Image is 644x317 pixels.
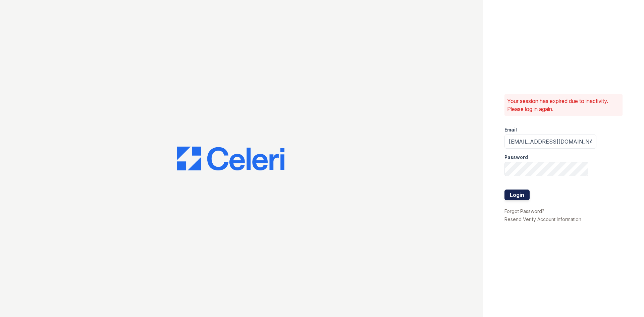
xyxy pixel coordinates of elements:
[177,147,284,171] img: CE_Logo_Blue-a8612792a0a2168367f1c8372b55b34899dd931a85d93a1a3d3e32e68fde9ad4.png
[504,154,528,161] label: Password
[507,97,620,113] p: Your session has expired due to inactivity. Please log in again.
[504,126,517,133] label: Email
[504,208,544,214] a: Forgot Password?
[504,216,581,222] a: Resend Verify Account Information
[504,190,530,200] button: Login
